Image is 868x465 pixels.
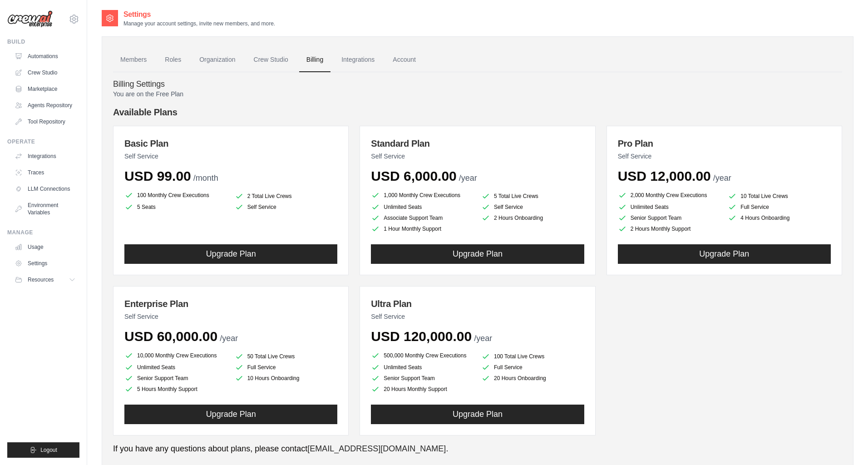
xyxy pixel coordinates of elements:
[235,374,338,383] li: 10 Hours Onboarding
[123,20,275,27] p: Manage your account settings, invite new members, and more.
[481,352,584,361] li: 100 Total Live Crews
[11,149,79,163] a: Integrations
[11,182,79,196] a: LLM Connections
[11,165,79,180] a: Traces
[371,350,474,361] li: 500,000 Monthly Crew Executions
[124,297,337,310] h3: Enterprise Plan
[11,256,79,271] a: Settings
[124,363,227,372] li: Unlimited Seats
[124,350,227,361] li: 10,000 Monthly Crew Executions
[235,192,338,201] li: 2 Total Live Crews
[371,312,584,321] p: Self Service
[7,10,53,28] img: Logo
[618,213,721,223] li: Senior Support Team
[124,152,337,161] p: Self Service
[124,312,337,321] p: Self Service
[235,352,338,361] li: 50 Total Live Crews
[11,272,79,287] button: Resources
[371,152,584,161] p: Self Service
[220,334,238,343] span: /year
[481,203,584,212] li: Self Service
[193,173,218,183] span: /month
[11,240,79,254] a: Usage
[371,363,474,372] li: Unlimited Seats
[618,190,721,201] li: 2,000 Monthly Crew Executions
[11,198,79,220] a: Environment Variables
[474,334,492,343] span: /year
[40,446,57,454] span: Logout
[113,48,154,72] a: Members
[618,137,831,150] h3: Pro Plan
[7,229,79,236] div: Manage
[299,48,330,72] a: Billing
[371,168,456,183] span: USD 6,000.00
[7,38,79,45] div: Build
[728,192,831,201] li: 10 Total Live Crews
[7,442,79,458] button: Logout
[459,173,477,183] span: /year
[113,89,842,99] p: You are on the Free Plan
[247,48,296,72] a: Crew Studio
[371,224,474,233] li: 1 Hour Monthly Support
[618,224,721,233] li: 2 Hours Monthly Support
[371,374,474,383] li: Senior Support Team
[371,385,474,394] li: 20 Hours Monthly Support
[124,374,227,383] li: Senior Support Team
[235,203,338,212] li: Self Service
[11,98,79,113] a: Agents Repository
[371,190,474,201] li: 1,000 Monthly Crew Executions
[124,405,337,424] button: Upgrade Plan
[371,203,474,212] li: Unlimited Seats
[618,244,831,264] button: Upgrade Plan
[385,48,423,72] a: Account
[235,363,338,372] li: Full Service
[28,276,54,283] span: Resources
[481,363,584,372] li: Full Service
[728,203,831,212] li: Full Service
[113,443,842,455] p: If you have any questions about plans, please contact .
[192,48,242,72] a: Organization
[728,213,831,223] li: 4 Hours Onboarding
[11,65,79,80] a: Crew Studio
[124,385,227,394] li: 5 Hours Monthly Support
[481,192,584,201] li: 5 Total Live Crews
[618,168,711,183] span: USD 12,000.00
[371,297,584,310] h3: Ultra Plan
[371,244,584,264] button: Upgrade Plan
[371,329,472,344] span: USD 120,000.00
[618,203,721,212] li: Unlimited Seats
[371,405,584,424] button: Upgrade Plan
[124,168,191,183] span: USD 99.00
[124,203,227,212] li: 5 Seats
[307,444,446,453] a: [EMAIL_ADDRESS][DOMAIN_NAME]
[713,173,731,183] span: /year
[371,137,584,150] h3: Standard Plan
[334,48,382,72] a: Integrations
[7,138,79,145] div: Operate
[618,152,831,161] p: Self Service
[158,48,188,72] a: Roles
[124,244,337,264] button: Upgrade Plan
[11,114,79,129] a: Tool Repository
[113,106,842,119] h4: Available Plans
[481,374,584,383] li: 20 Hours Onboarding
[124,137,337,150] h3: Basic Plan
[123,9,275,20] h2: Settings
[11,49,79,64] a: Automations
[481,213,584,223] li: 2 Hours Onboarding
[113,79,842,89] h4: Billing Settings
[371,213,474,223] li: Associate Support Team
[124,190,227,201] li: 100 Monthly Crew Executions
[124,329,217,344] span: USD 60,000.00
[11,82,79,96] a: Marketplace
